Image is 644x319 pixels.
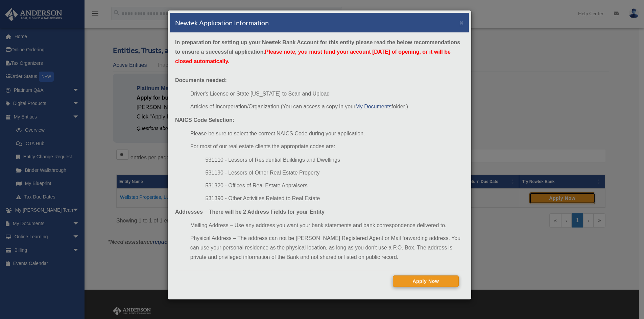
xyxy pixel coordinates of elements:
strong: Documents needed: [175,77,227,83]
li: Mailing Address – Use any address you want your bank statements and bank correspondence delivered... [190,221,464,230]
button: Apply Now [393,275,459,287]
li: Driver's License or State [US_STATE] to Scan and Upload [190,89,464,99]
strong: In preparation for setting up your Newtek Bank Account for this entity please read the below reco... [175,39,460,64]
li: Physical Address – The address can not be [PERSON_NAME] Registered Agent or Mail forwarding addre... [190,234,464,262]
a: My Documents [355,104,391,109]
li: Articles of Incorporation/Organization (You can access a copy in your folder.) [190,102,464,111]
strong: Addresses – There will be 2 Address Fields for your Entity [175,209,325,215]
li: 531110 - Lessors of Residential Buildings and Dwellings [206,155,464,165]
button: × [459,19,464,26]
li: 531320 - Offices of Real Estate Appraisers [206,181,464,190]
li: Please be sure to select the correct NAICS Code during your application. [190,129,464,138]
span: Please note, you must fund your account [DATE] of opening, or it will be closed automatically. [175,49,451,64]
strong: NAICS Code Selection: [175,117,234,123]
li: For most of our real estate clients the appropriate codes are: [190,142,464,151]
h4: Newtek Application Information [175,18,269,27]
li: 531190 - Lessors of Other Real Estate Property [206,168,464,178]
li: 531390 - Other Activities Related to Real Estate [206,194,464,203]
